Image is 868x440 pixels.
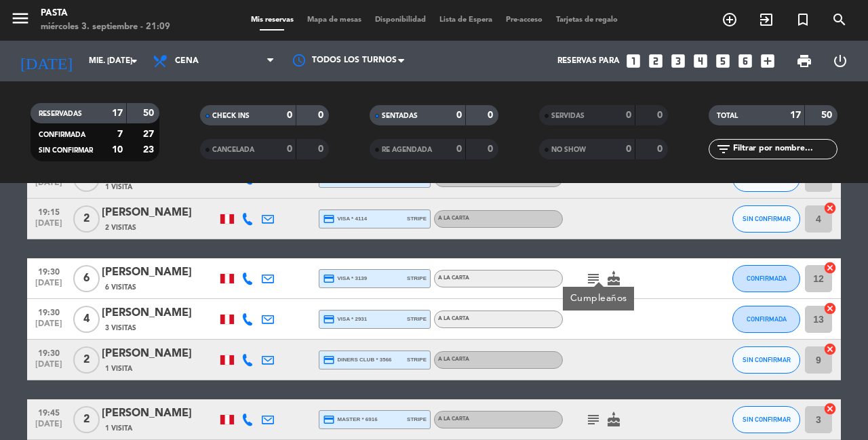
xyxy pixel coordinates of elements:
i: credit_card [323,213,335,225]
strong: 27 [143,129,157,139]
i: looks_3 [669,52,687,70]
i: subject [585,271,601,287]
i: cancel [823,302,837,315]
span: visa * 4114 [323,213,367,225]
span: 2 [73,346,100,374]
i: looks_6 [736,52,754,70]
span: 1 Visita [105,182,132,193]
i: cancel [823,342,837,356]
span: CANCELADA [212,146,254,153]
div: [PERSON_NAME] [102,204,217,222]
i: cake [606,271,622,287]
span: A la carta [438,275,469,281]
span: Cena [175,56,199,66]
span: Mapa de mesas [300,16,368,24]
strong: 50 [821,111,835,120]
strong: 50 [143,108,157,118]
span: A la carta [438,316,469,321]
i: [DATE] [10,46,82,76]
span: Tarjetas de regalo [549,16,625,24]
span: CONFIRMADA [747,275,787,282]
span: A la carta [438,216,469,221]
i: menu [10,8,31,28]
strong: 0 [287,111,292,120]
i: looks_4 [692,52,709,70]
span: 19:15 [32,203,66,219]
i: looks_one [625,52,642,70]
strong: 17 [790,111,801,120]
strong: 10 [112,145,123,155]
span: SENTADAS [382,113,418,119]
strong: 17 [112,108,123,118]
i: cancel [823,261,837,275]
div: [PERSON_NAME] [102,304,217,322]
strong: 0 [318,144,326,154]
strong: 0 [488,111,496,120]
input: Filtrar por nombre... [732,142,837,157]
span: 6 Visitas [105,282,136,293]
i: filter_list [715,141,732,157]
span: Disponibilidad [368,16,433,24]
span: TOTAL [717,113,738,119]
span: visa * 3139 [323,273,367,285]
span: Reservas para [557,56,620,66]
strong: 0 [626,111,631,120]
i: looks_5 [714,52,732,70]
span: RE AGENDADA [382,146,432,153]
div: miércoles 3. septiembre - 21:09 [41,20,170,34]
span: [DATE] [32,178,66,194]
i: cancel [823,201,837,215]
span: stripe [407,315,427,323]
span: Pre-acceso [499,16,549,24]
i: search [831,12,848,28]
div: LOG OUT [822,41,858,81]
i: turned_in_not [795,12,811,28]
button: CONFIRMADA [732,306,800,333]
span: 19:30 [32,344,66,360]
span: [DATE] [32,319,66,335]
span: 19:30 [32,263,66,279]
strong: 0 [626,144,631,154]
span: SIN CONFIRMAR [743,356,791,363]
span: 6 [73,265,100,292]
span: Lista de Espera [433,16,499,24]
span: 19:45 [32,404,66,420]
i: add_box [759,52,776,70]
span: [DATE] [32,279,66,294]
span: NO SHOW [551,146,586,153]
span: 3 Visitas [105,323,136,334]
span: SIN CONFIRMAR [743,416,791,423]
span: 2 [73,205,100,233]
span: RESERVADAS [39,111,82,117]
span: 1 Visita [105,423,132,434]
i: cancel [823,402,837,416]
strong: 7 [117,129,123,139]
span: 1 Visita [105,363,132,374]
i: power_settings_new [832,53,848,69]
strong: 0 [488,144,496,154]
span: SIN CONFIRMAR [743,215,791,222]
strong: 0 [318,111,326,120]
button: CONFIRMADA [732,265,800,292]
div: Cumpleaños [570,292,627,306]
button: SIN CONFIRMAR [732,346,800,374]
i: subject [585,412,601,428]
span: SIN CONFIRMAR [39,147,93,154]
span: Mis reservas [244,16,300,24]
div: Pasta [41,7,170,20]
span: Diners Club * 3566 [323,354,392,366]
span: [DATE] [32,420,66,435]
span: [DATE] [32,360,66,376]
button: SIN CONFIRMAR [732,205,800,233]
strong: 0 [657,144,665,154]
i: looks_two [647,52,665,70]
span: [DATE] [32,219,66,235]
strong: 23 [143,145,157,155]
span: A la carta [438,416,469,422]
div: [PERSON_NAME] [102,345,217,363]
span: SERVIDAS [551,113,585,119]
strong: 0 [456,144,462,154]
span: A la carta [438,357,469,362]
strong: 0 [456,111,462,120]
i: cake [606,412,622,428]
